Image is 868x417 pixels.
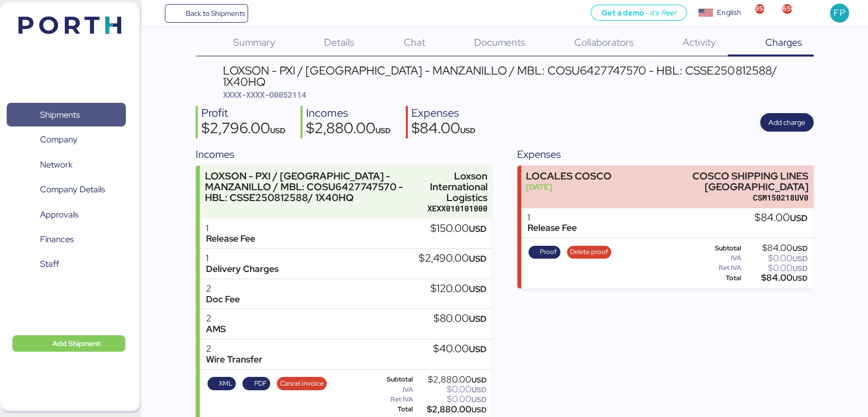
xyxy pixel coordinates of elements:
div: $84.00 [743,274,807,282]
div: Ret IVA [375,396,413,403]
span: Add charge [768,116,805,129]
span: USD [468,283,486,295]
div: $150.00 [430,223,486,234]
div: LOXSON - PXI / [GEOGRAPHIC_DATA] - MANZANILLO / MBL: COSU6427747570 - HBL: CSSE250812588/ 1X40HQ [223,65,814,88]
div: Total [696,275,741,282]
span: Finances [40,232,73,247]
span: Cancel invoice [280,378,324,389]
div: $0.00 [415,386,486,393]
div: IVA [696,255,741,262]
span: Documents [474,35,525,49]
div: $0.00 [743,264,807,272]
span: XXXX-XXXX-O0052114 [223,89,306,100]
span: USD [468,223,486,234]
span: Add Shipment [52,337,101,350]
div: Total [375,406,413,413]
div: Subtotal [375,376,413,383]
span: Details [324,35,354,49]
div: $0.00 [415,395,486,403]
div: English [717,7,741,18]
a: Shipments [7,103,126,126]
button: Cancel invoice [277,377,327,390]
button: Add charge [760,113,814,132]
div: [DATE] [526,182,612,192]
div: $84.00 [743,244,807,252]
div: Incomes [196,147,492,162]
a: Network [7,153,126,176]
span: Proof [540,246,557,258]
span: USD [471,375,486,385]
button: Proof [529,246,560,259]
div: Delivery Charges [206,264,278,275]
div: $2,880.00 [415,376,486,384]
div: $2,490.00 [418,253,486,264]
span: Delete proof [570,246,608,258]
div: $120.00 [430,283,486,295]
div: Release Fee [527,223,577,233]
span: USD [792,244,807,253]
span: USD [468,343,486,355]
div: $80.00 [433,313,486,324]
div: Loxson International Logistics [427,171,487,203]
div: COSCO SHIPPING LINES [GEOGRAPHIC_DATA] [639,171,808,192]
button: Delete proof [567,246,612,259]
span: FP [834,6,845,20]
button: Menu [147,5,165,22]
span: USD [460,125,476,135]
div: 1 [206,253,278,264]
div: Incomes [306,106,391,121]
button: PDF [242,377,270,390]
span: XML [219,378,233,389]
div: Expenses [517,147,814,162]
div: 2 [206,343,262,354]
span: USD [471,385,486,394]
div: $84.00 [411,121,476,138]
div: LOCALES COSCO [526,171,612,182]
div: Doc Fee [206,294,240,305]
span: USD [468,313,486,324]
div: Subtotal [696,245,741,252]
span: Shipments [40,107,80,122]
span: USD [270,125,286,135]
div: Ret IVA [696,264,741,271]
div: Profit [201,106,286,121]
span: Company Details [40,182,105,197]
div: LOXSON - PXI / [GEOGRAPHIC_DATA] - MANZANILLO / MBL: COSU6427747570 - HBL: CSSE250812588/ 1X40HQ [205,171,423,203]
span: Back to Shipments [185,7,244,20]
span: USD [471,405,486,414]
button: XML [207,377,236,390]
div: XEXX010101000 [427,203,487,214]
div: 1 [527,212,577,223]
div: 1 [206,223,255,234]
span: Approvals [40,207,78,222]
div: CSM150218UV0 [639,192,808,203]
div: $0.00 [743,255,807,262]
span: Summary [233,35,275,49]
div: Release Fee [206,233,255,244]
span: USD [375,125,391,135]
div: 2 [206,283,240,294]
span: USD [790,212,807,224]
span: Collaborators [574,35,634,49]
span: USD [468,253,486,264]
span: Staff [40,257,59,271]
div: AMS [206,324,226,335]
a: Company Details [7,178,126,202]
div: Wire Transfer [206,354,262,365]
div: $2,880.00 [306,121,391,138]
a: Staff [7,252,126,276]
span: Activity [683,35,716,49]
span: USD [792,274,807,283]
span: Network [40,157,72,172]
div: $84.00 [754,212,807,224]
span: USD [792,254,807,263]
div: $40.00 [432,343,486,355]
span: Charges [765,35,802,49]
span: Chat [403,35,425,49]
div: IVA [375,386,413,393]
span: USD [471,395,486,404]
button: Add Shipment [12,335,125,352]
div: $2,796.00 [201,121,286,138]
span: USD [792,264,807,273]
span: Company [40,132,78,147]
